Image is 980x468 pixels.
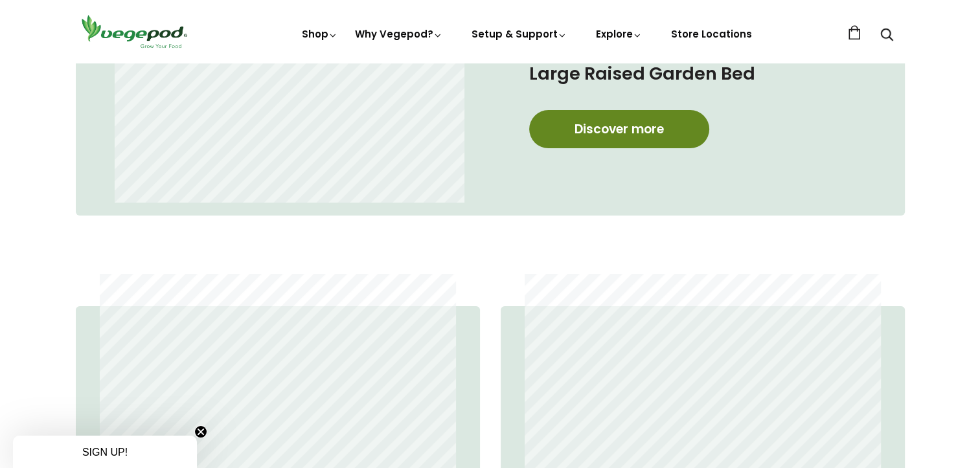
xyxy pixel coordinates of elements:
a: Explore [596,27,643,41]
a: Store Locations [671,27,752,41]
a: Search [880,29,893,43]
a: Discover more [529,110,709,148]
span: SIGN UP! [82,447,128,458]
a: Why Vegepod? [355,27,443,41]
a: Shop [302,27,338,41]
button: Close teaser [194,425,207,438]
div: SIGN UP!Close teaser [13,436,197,468]
a: Setup & Support [472,27,567,41]
h4: Large Raised Garden Bed [529,61,853,87]
img: Vegepod [76,13,192,50]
